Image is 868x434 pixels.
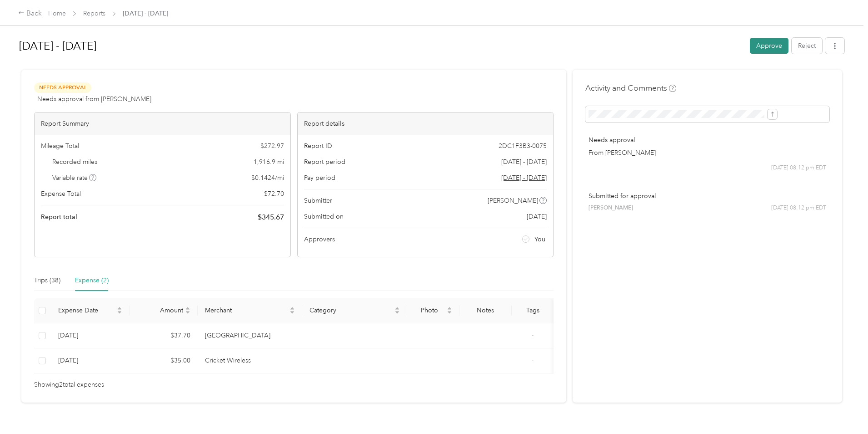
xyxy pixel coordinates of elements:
span: Approvers [304,235,335,244]
p: From [PERSON_NAME] [589,148,826,158]
span: Report period [304,157,345,167]
span: Report ID [304,141,332,151]
span: caret-down [185,310,190,315]
div: Report details [298,112,554,135]
td: $35.00 [130,348,198,373]
td: - [512,348,554,373]
span: 2DC1F3B3-0075 [499,141,547,151]
h1: Aug 1 - 31, 2025 [19,35,743,57]
td: Raleigh [198,323,303,348]
span: Go to pay period [501,173,547,183]
th: Category [302,298,407,323]
span: caret-up [447,306,452,311]
th: Amount [130,298,198,323]
button: Reject [792,38,822,54]
div: Back [18,8,42,19]
span: Pay period [304,173,335,183]
span: $ 72.70 [264,189,284,199]
span: Needs Approval [34,82,91,93]
span: Merchant [205,306,288,314]
span: Submitted on [304,212,344,221]
h4: Activity and Comments [585,82,676,94]
span: [DATE] [527,212,547,221]
span: Amount [137,306,183,314]
div: Trips (38) [34,276,60,286]
span: caret-down [117,310,122,315]
td: $37.70 [130,323,198,348]
span: [DATE] 08:12 pm EDT [771,204,826,212]
span: $ 345.67 [258,212,284,223]
span: $ 0.1424 / mi [251,173,284,183]
th: Merchant [198,298,303,323]
span: [DATE] 08:12 pm EDT [771,164,826,172]
span: [PERSON_NAME] [589,204,633,212]
div: Expense (2) [75,276,109,286]
span: Photo [414,306,445,314]
span: [PERSON_NAME] [488,196,538,205]
span: You [534,235,545,244]
span: Category [309,306,393,314]
span: caret-up [185,306,190,311]
span: Needs approval from [PERSON_NAME] [37,94,151,104]
span: Expense Date [58,306,115,314]
span: 1,916.9 mi [254,157,284,167]
span: [DATE] - [DATE] [501,157,547,167]
td: 8-1-2025 [51,348,130,373]
iframe: Everlance-gr Chat Button Frame [817,383,868,434]
div: Report Summary [35,112,290,135]
th: Expense Date [51,298,130,323]
td: Cricket Wireless [198,348,303,373]
span: [DATE] - [DATE] [123,9,168,18]
span: Showing 2 total expenses [34,380,104,390]
p: Needs approval [589,135,826,145]
td: - [512,323,554,348]
p: Submitted for approval [589,191,826,201]
th: Notes [459,298,512,323]
span: Report total [41,212,77,222]
a: Home [48,10,66,17]
button: Approve [750,38,788,54]
span: caret-down [394,310,400,315]
span: caret-up [117,306,122,311]
a: Reports [83,10,105,17]
span: Variable rate [52,173,97,183]
span: caret-up [289,306,295,311]
span: Mileage Total [41,141,79,151]
span: Recorded miles [52,157,97,167]
span: caret-up [394,306,400,311]
div: Tags [519,306,546,314]
td: 8-1-2025 [51,323,130,348]
span: - [532,332,534,339]
span: Submitter [304,196,332,205]
th: Photo [407,298,459,323]
span: $ 272.97 [260,141,284,151]
span: - [532,357,534,364]
span: Expense Total [41,189,81,199]
span: caret-down [289,310,295,315]
th: Tags [512,298,554,323]
span: caret-down [447,310,452,315]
